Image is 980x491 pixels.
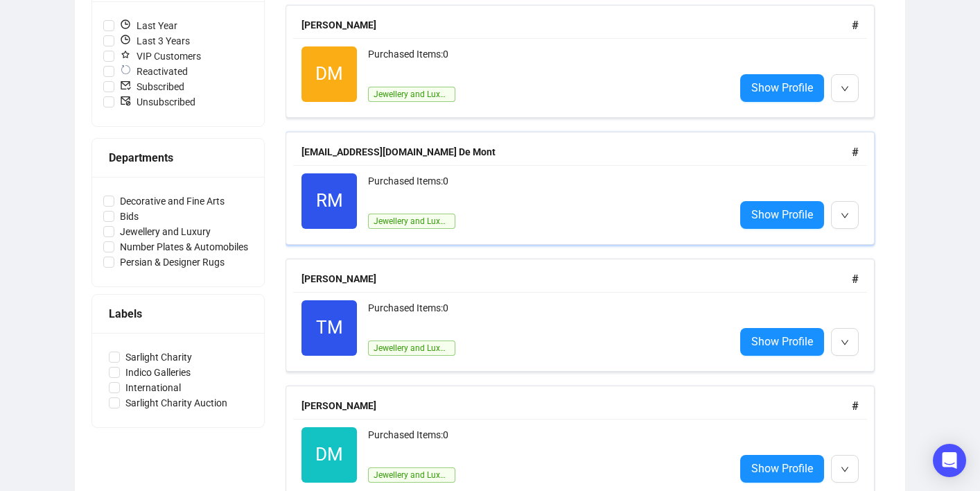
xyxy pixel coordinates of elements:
[114,94,201,110] span: Unsubscribed
[368,214,455,229] span: Jewellery and Luxury
[301,144,852,160] div: [EMAIL_ADDRESS][DOMAIN_NAME] De Mont
[315,440,343,469] span: DM
[316,187,343,215] span: RM
[368,173,724,201] div: Purchased Items: 0
[740,74,824,102] a: Show Profile
[740,455,824,483] a: Show Profile
[740,201,824,229] a: Show Profile
[368,46,724,74] div: Purchased Items: 0
[368,87,455,102] span: Jewellery and Luxury
[109,149,247,166] div: Departments
[852,19,859,32] span: #
[841,465,849,474] span: down
[286,259,889,372] a: [PERSON_NAME]#TMPurchased Items:0Jewellery and LuxuryShow Profile
[120,365,196,380] span: Indico Galleries
[114,255,230,270] span: Persian & Designer Rugs
[120,350,198,365] span: Sarlight Charity
[114,79,190,94] span: Subscribed
[286,132,889,245] a: [EMAIL_ADDRESS][DOMAIN_NAME] De Mont#RMPurchased Items:0Jewellery and LuxuryShow Profile
[114,239,254,255] span: Number Plates & Automobiles
[751,333,813,350] span: Show Profile
[120,395,233,411] span: Sarlight Charity Auction
[852,273,859,286] span: #
[841,85,849,93] span: down
[120,380,186,395] span: International
[301,17,852,33] div: [PERSON_NAME]
[751,206,813,223] span: Show Profile
[368,341,455,356] span: Jewellery and Luxury
[841,212,849,220] span: down
[301,398,852,413] div: [PERSON_NAME]
[114,193,230,209] span: Decorative and Fine Arts
[740,328,824,356] a: Show Profile
[316,313,343,342] span: TM
[852,146,859,159] span: #
[109,305,247,322] div: Labels
[114,224,216,239] span: Jewellery and Luxury
[315,60,343,88] span: DM
[114,18,183,33] span: Last Year
[368,427,724,455] div: Purchased Items: 0
[114,209,144,224] span: Bids
[368,300,724,328] div: Purchased Items: 0
[852,399,859,413] span: #
[114,64,193,79] span: Reactivated
[114,33,195,49] span: Last 3 Years
[933,444,966,477] div: Open Intercom Messenger
[841,338,849,347] span: down
[368,467,455,483] span: Jewellery and Luxury
[286,5,889,118] a: [PERSON_NAME]#DMPurchased Items:0Jewellery and LuxuryShow Profile
[301,271,852,286] div: [PERSON_NAME]
[751,460,813,477] span: Show Profile
[751,79,813,96] span: Show Profile
[114,49,207,64] span: VIP Customers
